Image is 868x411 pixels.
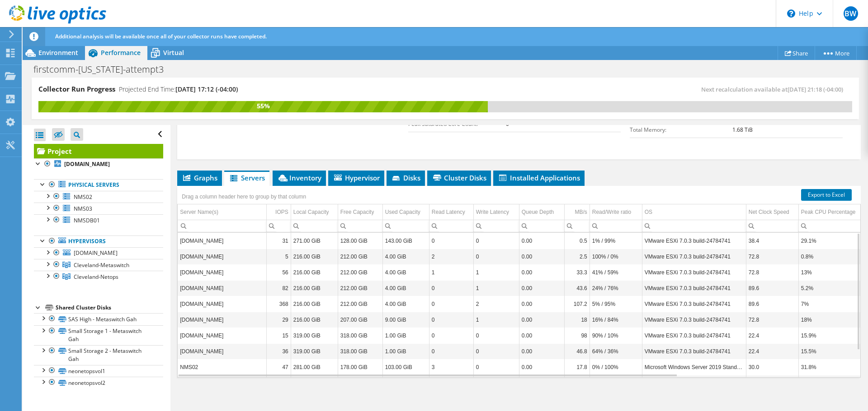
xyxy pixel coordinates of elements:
[101,48,141,57] span: Performance
[266,280,291,296] td: Column IOPS, Value 82
[178,312,266,328] td: Column Server Name(s), Value esx2-gah.net.firstcomm.com
[34,365,163,377] a: neonetopsvol1
[801,189,852,201] a: Export to Excel
[179,190,308,203] div: Drag a column header here to group by that column
[338,296,382,312] td: Column Free Capacity, Value 212.00 GiB
[338,249,382,264] td: Column Free Capacity, Value 212.00 GiB
[291,204,338,220] td: Local Capacity Column
[266,359,291,375] td: Column IOPS, Value 47
[473,343,519,359] td: Column Write Latency, Value 0
[178,220,266,232] td: Column Server Name(s), Filter cell
[787,9,795,18] svg: \n
[746,280,798,296] td: Column Net Clock Speed, Value 89.6
[34,158,163,170] a: [DOMAIN_NAME]
[432,207,465,217] div: Read Latency
[74,217,100,224] span: NMSDB01
[338,233,382,249] td: Column Free Capacity, Value 128.00 GiB
[178,280,266,296] td: Column Server Name(s), Value esx11-gah.net.firstcomm.com
[291,296,338,312] td: Column Local Capacity, Value 216.00 GiB
[338,220,382,232] td: Column Free Capacity, Filter cell
[476,207,509,217] div: Write Latency
[178,233,266,249] td: Column Server Name(s), Value gahvelocloud01.net.firstcomm.com
[749,207,789,217] div: Net Clock Speed
[382,359,429,375] td: Column Used Capacity, Value 103.00 GiB
[498,173,580,182] span: Installed Applications
[180,207,218,217] div: Server Name(s)
[178,328,266,343] td: Column Server Name(s), Value esx4-gah.net.firstcomm.com
[746,249,798,264] td: Column Net Clock Speed, Value 72.8
[382,312,429,328] td: Column Used Capacity, Value 9.00 GiB
[338,280,382,296] td: Column Free Capacity, Value 212.00 GiB
[642,233,746,249] td: Column OS, Value VMware ESXi 7.0.3 build-24784741
[519,264,564,280] td: Column Queue Depth, Value 0.00
[519,220,564,232] td: Column Queue Depth, Filter cell
[178,204,266,220] td: Server Name(s) Column
[34,271,163,282] a: Cleveland-Netops
[178,249,266,264] td: Column Server Name(s), Value esx3-gah.net.firstcomm.com
[291,249,338,264] td: Column Local Capacity, Value 216.00 GiB
[34,191,163,203] a: NMS02
[473,220,519,232] td: Column Write Latency, Filter cell
[564,220,590,232] td: Column MB/s, Filter cell
[266,296,291,312] td: Column IOPS, Value 368
[74,261,129,269] span: Cleveland-Metaswitch
[277,173,321,182] span: Inventory
[798,233,862,249] td: Column Peak CPU Percentage, Value 29.1%
[473,328,519,343] td: Column Write Latency, Value 0
[642,312,746,328] td: Column OS, Value VMware ESXi 7.0.3 build-24784741
[266,328,291,343] td: Column IOPS, Value 15
[429,312,473,328] td: Column Read Latency, Value 0
[778,46,815,60] a: Share
[746,343,798,359] td: Column Net Clock Speed, Value 22.4
[382,264,429,280] td: Column Used Capacity, Value 4.00 GiB
[590,204,642,220] td: Read/Write ratio Column
[34,345,163,365] a: Small Storage 2 - Metaswitch Gah
[291,359,338,375] td: Column Local Capacity, Value 281.00 GiB
[701,85,848,93] span: Next recalculation available at
[732,126,753,134] b: 1.68 TiB
[429,220,473,232] td: Column Read Latency, Filter cell
[642,220,746,232] td: Column OS, Filter cell
[29,65,178,74] h1: firstcomm-[US_STATE]-attempt3
[746,220,798,232] td: Column Net Clock Speed, Filter cell
[178,343,266,359] td: Column Server Name(s), Value esx5-gah.net.firstcomm.com
[74,249,118,257] span: [DOMAIN_NAME]
[798,343,862,359] td: Column Peak CPU Percentage, Value 15.5%
[178,359,266,375] td: Column Server Name(s), Value NMS02
[266,264,291,280] td: Column IOPS, Value 56
[519,343,564,359] td: Column Queue Depth, Value 0.00
[178,296,266,312] td: Column Server Name(s), Value esx10-gah.net.firstcomm.com
[266,220,291,232] td: Column IOPS, Filter cell
[382,296,429,312] td: Column Used Capacity, Value 4.00 GiB
[338,343,382,359] td: Column Free Capacity, Value 318.00 GiB
[746,328,798,343] td: Column Net Clock Speed, Value 22.4
[291,328,338,343] td: Column Local Capacity, Value 319.00 GiB
[382,343,429,359] td: Column Used Capacity, Value 1.00 GiB
[291,264,338,280] td: Column Local Capacity, Value 216.00 GiB
[382,328,429,343] td: Column Used Capacity, Value 1.00 GiB
[429,296,473,312] td: Column Read Latency, Value 0
[34,179,163,191] a: Physical Servers
[34,247,163,259] a: [DOMAIN_NAME]
[473,280,519,296] td: Column Write Latency, Value 1
[338,204,382,220] td: Free Capacity Column
[642,343,746,359] td: Column OS, Value VMware ESXi 7.0.3 build-24784741
[564,328,590,343] td: Column MB/s, Value 98
[590,343,642,359] td: Column Read/Write ratio, Value 64% / 36%
[266,233,291,249] td: Column IOPS, Value 31
[266,343,291,359] td: Column IOPS, Value 36
[798,264,862,280] td: Column Peak CPU Percentage, Value 13%
[592,207,631,217] div: Read/Write ratio
[815,46,857,60] a: More
[64,160,110,168] b: [DOMAIN_NAME]
[182,173,217,182] span: Graphs
[642,296,746,312] td: Column OS, Value VMware ESXi 7.0.3 build-24784741
[590,220,642,232] td: Column Read/Write ratio, Filter cell
[798,204,862,220] td: Peak CPU Percentage Column
[746,204,798,220] td: Net Clock Speed Column
[382,220,429,232] td: Column Used Capacity, Filter cell
[642,264,746,280] td: Column OS, Value VMware ESXi 7.0.3 build-24784741
[844,6,858,21] span: BW
[642,249,746,264] td: Column OS, Value VMware ESXi 7.0.3 build-24784741
[429,204,473,220] td: Read Latency Column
